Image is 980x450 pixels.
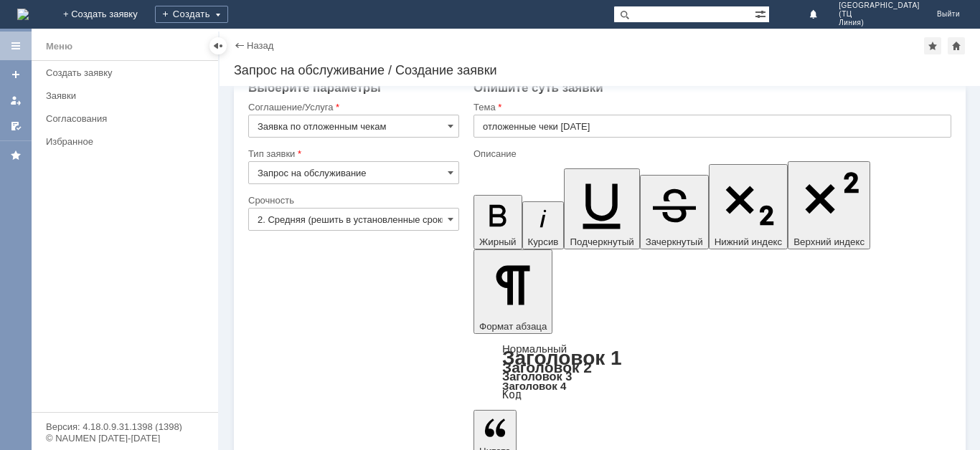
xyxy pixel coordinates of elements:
a: Заголовок 4 [502,380,566,392]
div: Скрыть меню [209,37,227,54]
a: Создать заявку [40,62,215,84]
a: Заголовок 2 [502,359,592,375]
img: logo [17,9,29,20]
div: Согласования [46,113,209,124]
div: Избранное [46,136,194,147]
span: Курсив [528,236,559,247]
a: Заголовок 3 [502,370,572,383]
button: Нижний индекс [709,164,788,249]
a: Создать заявку [4,63,27,86]
div: Сделать домашней страницей [948,37,965,54]
a: Код [502,388,522,401]
button: Формат абзаца [473,249,552,334]
span: Формат абзаца [479,321,547,332]
button: Зачеркнутый [640,175,709,249]
span: Жирный [479,236,517,247]
span: Зачеркнутый [646,236,703,247]
div: Соглашение/Услуга [248,102,456,112]
a: Назад [247,40,273,51]
div: Срочность [248,196,456,205]
a: Мои согласования [4,115,27,138]
button: Верхний индекс [788,161,870,249]
a: Мои заявки [4,89,27,112]
div: Заявки [46,90,209,101]
a: Нормальный [502,343,567,355]
div: Меню [46,38,72,55]
a: Перейти на домашнюю страницу [17,9,29,20]
div: Тема [473,102,948,112]
div: Формат абзаца [473,344,951,400]
span: Нижний индекс [715,236,783,247]
div: просьба удалить отложенные чеки [6,6,209,17]
span: [GEOGRAPHIC_DATA] [839,1,920,10]
div: Создать [155,6,228,23]
button: Курсив [522,201,565,249]
div: Версия: 4.18.0.9.31.1398 (1398) [46,422,204,431]
span: (ТЦ [839,10,920,19]
span: Верхний индекс [793,236,864,247]
button: Жирный [473,195,522,249]
div: © NAUMEN [DATE]-[DATE] [46,434,204,443]
span: Линия) [839,19,920,27]
span: Расширенный поиск [755,6,769,20]
div: Добавить в избранное [924,37,941,54]
div: Создать заявку [46,67,209,78]
div: Тип заявки [248,149,456,158]
span: Подчеркнутый [570,236,633,247]
a: Заголовок 1 [502,347,622,369]
span: Опишите суть заявки [473,81,603,95]
a: Заявки [40,85,215,107]
div: Описание [473,149,948,158]
div: Запрос на обслуживание / Создание заявки [234,63,966,77]
button: Подчеркнутый [564,168,639,249]
span: Выберите параметры [248,81,381,95]
a: Согласования [40,107,215,130]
